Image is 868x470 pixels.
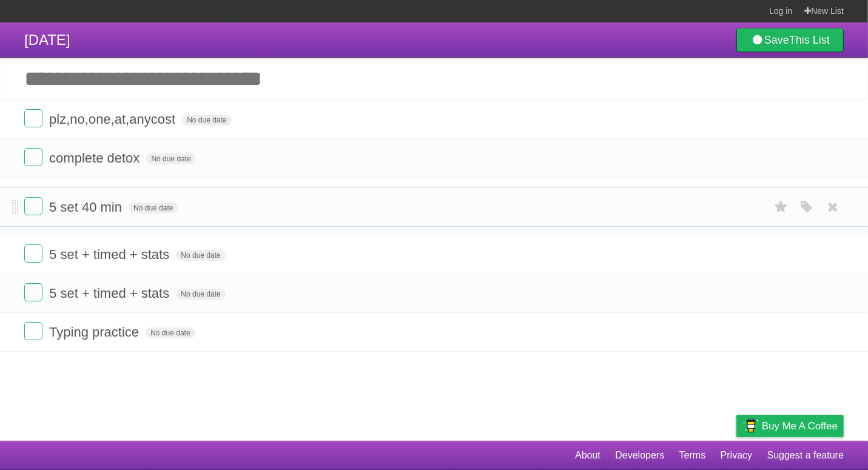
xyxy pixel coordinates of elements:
a: Privacy [721,444,752,467]
span: Typing practice [49,324,142,340]
img: Buy me a coffee [742,415,759,436]
span: No due date [129,203,178,213]
label: Done [24,322,42,340]
span: 5 set 40 min [49,200,125,215]
span: No due date [182,115,231,126]
span: No due date [146,153,195,164]
a: Buy me a coffee [736,415,844,437]
label: Done [24,244,42,263]
a: Developers [615,444,664,467]
label: Done [24,197,42,215]
span: No due date [176,250,225,261]
b: This List [789,34,830,46]
label: Star task [770,197,793,217]
a: SaveThis List [736,28,844,52]
span: plz,no,one,at,anycost [49,112,178,127]
label: Done [24,148,42,166]
span: 5 set + timed + stats [49,247,172,262]
span: No due date [146,327,195,338]
span: No due date [176,289,225,300]
a: About [575,444,601,467]
a: Suggest a feature [767,444,844,467]
span: 5 set + timed + stats [49,286,172,301]
span: [DATE] [24,32,70,48]
span: complete detox [49,150,143,166]
label: Done [24,109,42,127]
a: Terms [679,444,706,467]
span: Buy me a coffee [762,415,838,437]
label: Done [24,283,42,301]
